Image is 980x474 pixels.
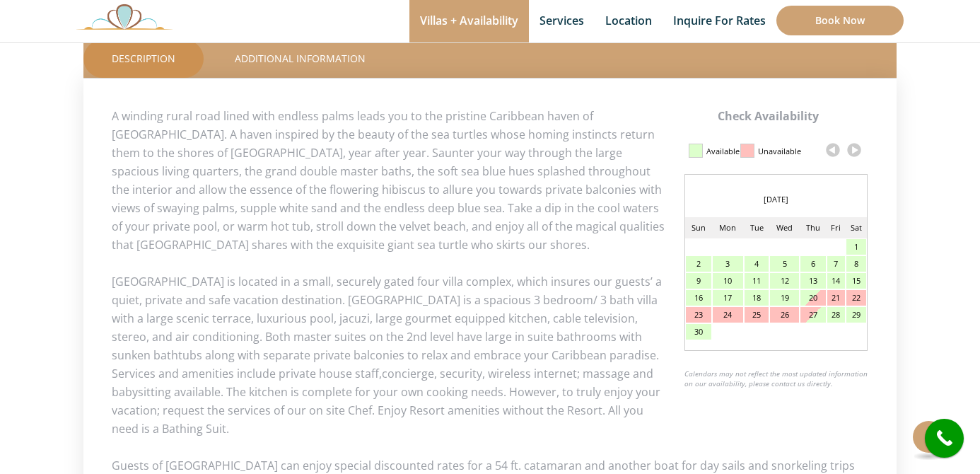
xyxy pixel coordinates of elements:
img: Awesome Logo [76,4,173,30]
div: 30 [686,324,711,340]
div: 25 [745,307,769,323]
div: 11 [745,273,769,289]
p: [GEOGRAPHIC_DATA] is located in a small, securely gated four villa complex, which insures our gue... [112,272,868,438]
div: 1 [846,239,866,255]
div: 13 [800,273,826,289]
td: Wed [769,217,800,238]
div: 8 [846,256,866,272]
div: 2 [686,256,711,272]
div: 14 [827,273,844,289]
a: Book Now [776,6,904,35]
a: Additional Information [206,40,394,78]
div: Available [706,139,740,163]
div: 6 [800,256,826,272]
div: 29 [846,307,866,323]
div: 16 [686,290,711,306]
td: Thu [800,217,827,238]
div: 27 [800,307,826,323]
td: Tue [744,217,769,238]
div: 21 [827,290,844,306]
div: 4 [745,256,769,272]
div: 9 [686,273,711,289]
a: call [925,419,964,458]
div: 19 [770,290,799,306]
td: Sat [846,217,867,238]
div: [DATE] [685,189,867,210]
div: 17 [713,290,743,306]
div: 22 [846,290,866,306]
td: Mon [712,217,744,238]
div: 28 [827,307,844,323]
div: 18 [745,290,769,306]
a: Description [83,40,204,78]
div: 3 [713,256,743,272]
div: 24 [713,307,743,323]
div: 20 [800,290,826,306]
div: 15 [846,273,866,289]
div: 7 [827,256,844,272]
td: Sun [685,217,712,238]
td: Fri [827,217,845,238]
div: 5 [770,256,799,272]
div: 10 [713,273,743,289]
div: 23 [686,307,711,323]
div: 12 [770,273,799,289]
p: A winding rural road lined with endless palms leads you to the pristine Caribbean haven of [GEOGR... [112,107,868,254]
i: call [928,422,960,454]
div: 26 [770,307,799,323]
div: Unavailable [758,139,801,163]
